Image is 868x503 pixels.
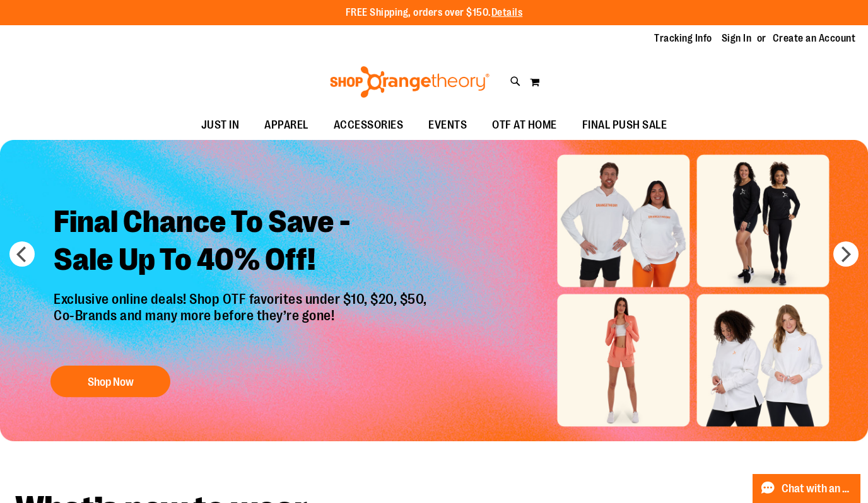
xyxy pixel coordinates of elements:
span: EVENTS [428,111,467,139]
button: Shop Now [50,366,170,397]
a: Create an Account [773,32,856,45]
button: prev [9,241,35,267]
span: APPAREL [264,111,308,139]
span: JUST IN [201,111,240,139]
a: OTF AT HOME [479,111,570,140]
button: Chat with an Expert [753,474,861,503]
span: FINAL PUSH SALE [582,111,667,139]
img: Shop Orangetheory [328,66,491,98]
a: APPAREL [252,111,321,140]
a: Final Chance To Save -Sale Up To 40% Off! Exclusive online deals! Shop OTF favorites under $10, $... [44,194,440,403]
a: Sign In [722,32,752,45]
a: EVENTS [416,111,479,140]
h2: Final Chance To Save - Sale Up To 40% Off! [44,194,440,291]
span: OTF AT HOME [492,111,557,139]
button: next [833,241,859,267]
a: Details [491,7,523,18]
a: ACCESSORIES [321,111,416,140]
span: Chat with an Expert [782,483,853,495]
p: FREE Shipping, orders over $150. [346,6,523,20]
a: JUST IN [189,111,252,140]
span: ACCESSORIES [334,111,404,139]
a: FINAL PUSH SALE [570,111,680,140]
p: Exclusive online deals! Shop OTF favorites under $10, $20, $50, Co-Brands and many more before th... [44,291,440,353]
a: Tracking Info [654,32,712,45]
